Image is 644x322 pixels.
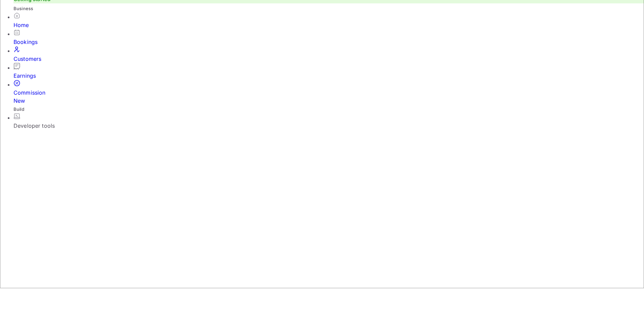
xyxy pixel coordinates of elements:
div: Customers [14,55,644,63]
span: Business [14,6,33,11]
div: Commission [14,89,644,105]
a: Home [14,12,644,29]
a: CommissionNew [14,80,644,105]
div: New [14,97,644,105]
a: Bookings [14,29,644,46]
a: Customers [14,46,644,63]
div: Earnings [14,72,644,80]
div: Developer tools [14,122,644,130]
div: Bookings [14,38,644,46]
a: Earnings [14,63,644,80]
span: Build [14,106,24,112]
div: Home [14,21,644,29]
